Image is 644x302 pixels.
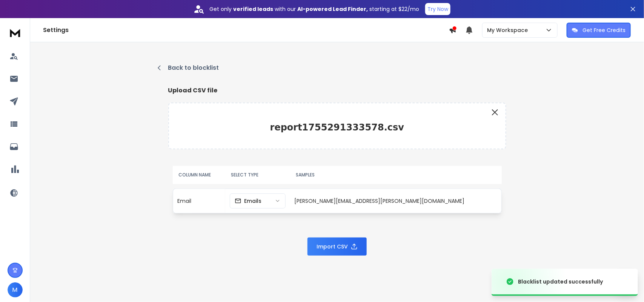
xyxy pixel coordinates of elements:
p: Try Now [427,5,448,13]
button: M [8,282,23,297]
p: Back to blocklist [168,63,219,72]
a: Back to blocklist [156,63,494,72]
button: Import CSV [307,238,367,256]
button: Get Free Credits [567,23,631,38]
p: Get only with our starting at $22/mo [209,5,419,13]
td: [PERSON_NAME][EMAIL_ADDRESS][PERSON_NAME][DOMAIN_NAME] [290,189,502,213]
h1: Settings [43,26,449,35]
strong: verified leads [233,5,273,13]
th: SAMPLES [290,166,502,184]
p: Get Free Credits [583,26,626,34]
div: Emails [235,197,262,205]
button: Try Now [425,3,450,15]
th: SELECT TYPE [225,166,290,184]
strong: AI-powered Lead Finder, [297,5,368,13]
p: My Workspace [487,26,531,34]
p: report1755291333578.csv [175,121,500,133]
th: COLUMN NAME [173,166,225,184]
h1: Upload CSV file [168,86,506,95]
td: Email [173,189,225,213]
div: Blacklist updated successfully [518,278,603,285]
img: logo [8,26,23,40]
